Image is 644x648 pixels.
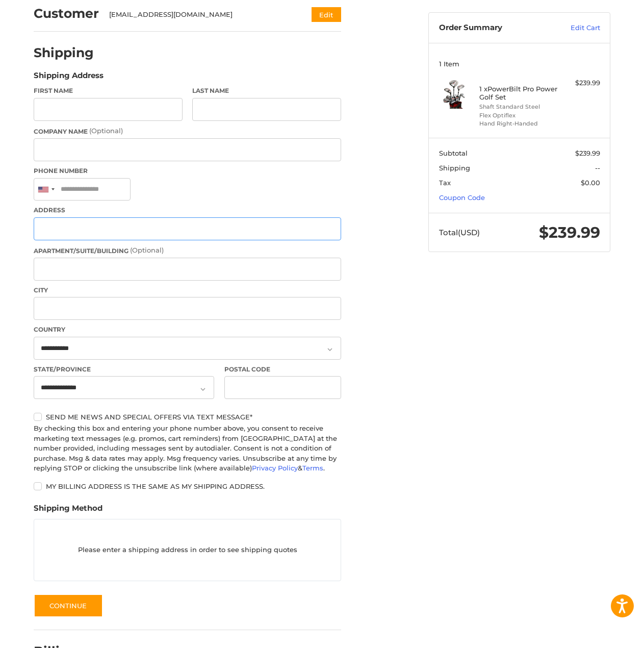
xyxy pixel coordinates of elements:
h3: Order Summary [439,23,549,33]
label: City [34,286,341,295]
label: Send me news and special offers via text message* [34,413,341,421]
div: $239.99 [560,78,600,88]
label: Postal Code [224,365,342,374]
small: (Optional) [130,246,164,254]
span: Subtotal [439,149,468,157]
a: Edit Cart [549,23,600,33]
div: By checking this box and entering your phone number above, you consent to receive marketing text ... [34,423,341,473]
small: (Optional) [89,127,123,135]
label: Apartment/Suite/Building [34,245,341,256]
span: $239.99 [575,149,600,157]
legend: Shipping Method [34,503,102,519]
a: Coupon Code [439,193,485,202]
legend: Shipping Address [34,70,104,86]
span: -- [595,164,600,172]
span: $0.00 [581,179,600,187]
li: Shaft Standard Steel [479,103,557,111]
label: My billing address is the same as my shipping address. [34,482,341,490]
span: Shipping [439,164,470,172]
span: $239.99 [539,223,600,242]
div: [EMAIL_ADDRESS][DOMAIN_NAME] [109,10,292,20]
label: Address [34,206,341,215]
iframe: Google Customer Reviews [560,620,644,648]
label: First Name [34,86,183,95]
li: Flex Optiflex [479,111,557,120]
button: Continue [34,594,103,617]
li: Hand Right-Handed [479,119,557,128]
label: Country [34,325,341,334]
label: Last Name [192,86,341,95]
h2: Customer [34,6,99,21]
h2: Shipping [34,45,94,61]
label: State/Province [34,365,214,374]
a: Terms [302,464,323,472]
a: Privacy Policy [252,464,298,472]
div: United States: +1 [34,179,58,201]
p: Please enter a shipping address in order to see shipping quotes [34,540,341,560]
h3: 1 Item [439,60,600,68]
label: Company Name [34,126,341,136]
button: Edit [312,7,341,22]
h4: 1 x PowerBilt Pro Power Golf Set [479,85,557,102]
span: Tax [439,179,451,187]
span: Total (USD) [439,228,480,237]
label: Phone Number [34,166,341,176]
